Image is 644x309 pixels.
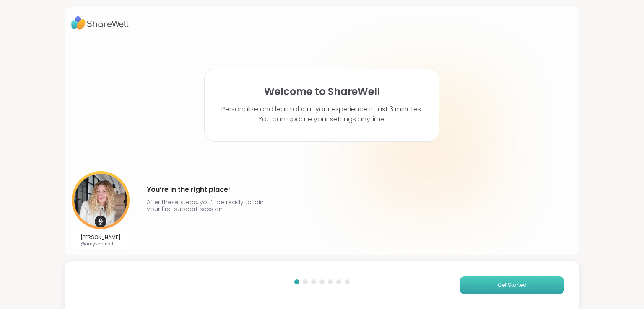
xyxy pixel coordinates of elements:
button: Get Started [460,276,564,294]
h4: You’re in the right place! [147,183,267,196]
img: mic icon [95,216,106,227]
h1: Welcome to ShareWell [264,86,380,98]
span: Get Started [498,281,527,289]
p: [PERSON_NAME] [80,234,121,241]
img: ShareWell Logo [71,13,129,33]
p: After these steps, you’ll be ready to join your first support session. [147,199,267,212]
p: Personalize and learn about your experience in just 3 minutes. You can update your settings anytime. [221,104,422,124]
p: @amyvaninetti [80,241,121,247]
img: User image [72,171,130,229]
